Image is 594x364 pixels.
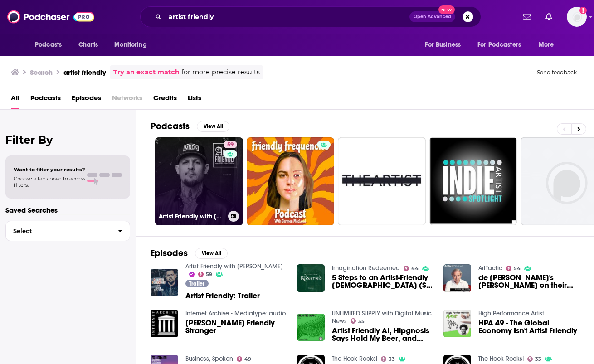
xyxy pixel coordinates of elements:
span: More [539,39,554,51]
a: Podcasts [30,91,61,109]
a: 35 [351,318,365,324]
button: Select [5,221,130,241]
a: UNLIMITED SUPPLY with Digital Music News [332,310,432,325]
h3: Artist Friendly with [PERSON_NAME] [159,213,224,220]
span: 33 [535,357,541,361]
span: 44 [411,267,419,271]
img: HPA 49 - The Global Economy Isn't Artist Friendly [443,310,471,337]
a: Charts [73,36,103,53]
span: Open Advanced [414,15,451,19]
a: High Performance Artist [478,310,544,317]
p: Saved Searches [5,206,130,214]
span: Monitoring [114,39,146,51]
span: For Business [425,39,461,51]
a: 59 [198,272,213,277]
span: For Podcasters [477,39,521,51]
img: Artist Friendly: Trailer [151,269,178,296]
a: The Hook Rocks! [332,355,377,363]
a: Episodes [72,91,101,109]
h3: Search [30,68,53,77]
a: HPA 49 - The Global Economy Isn't Artist Friendly [478,319,579,335]
span: 33 [389,357,395,361]
a: Lists [188,91,201,109]
span: 5 Steps to an Artist-Friendly [DEMOGRAPHIC_DATA] (S1 E7) [332,274,433,289]
div: Search podcasts, credits, & more... [140,6,481,27]
img: Unknown Artist Friendly Stranger [151,310,178,337]
a: All [11,91,19,109]
a: de PURY's Simon de Pury on their Artist Friendly Curated Auctions [478,274,579,289]
span: de [PERSON_NAME]'s [PERSON_NAME] on their Artist Friendly Curated Auctions [478,274,579,289]
a: Artist Friendly with Joel Madden [185,262,283,270]
span: Select [6,228,111,234]
img: 5 Steps to an Artist-Friendly Church (S1 E7) [297,264,325,292]
button: Send feedback [534,68,579,76]
a: Artist Friendly AI, Hipgnosis Says Hold My Beer, and Sorry, Long Tail [332,327,433,342]
span: Want to filter your results? [14,166,85,173]
span: Logged in as SonyAlexis [567,7,587,27]
button: Show profile menu [567,7,587,27]
span: 54 [514,267,521,271]
a: 33 [381,356,395,362]
img: de PURY's Simon de Pury on their Artist Friendly Curated Auctions [443,264,471,292]
button: View All [195,248,228,259]
a: Credits [153,91,177,109]
a: Internet Archive - Mediatype: audio [185,310,286,317]
a: The Hook Rocks! [478,355,524,363]
a: Show notifications dropdown [519,9,535,24]
span: 35 [358,320,365,324]
a: Artist Friendly: Trailer [185,292,260,300]
img: User Profile [567,7,587,27]
a: ArtTactic [478,264,502,272]
a: 49 [237,356,252,362]
a: EpisodesView All [151,248,228,259]
a: PodcastsView All [151,121,229,132]
a: Try an exact match [113,67,180,78]
a: 5 Steps to an Artist-Friendly Church (S1 E7) [332,274,433,289]
span: 59 [206,272,212,277]
button: open menu [419,36,472,53]
a: 33 [527,356,542,362]
h2: Podcasts [151,121,190,132]
a: 54 [506,266,521,271]
h2: Filter By [5,133,130,146]
span: Trailer [189,281,204,286]
h3: artist friendly [63,68,106,77]
a: Imagination Redeemed [332,264,400,272]
svg: Add a profile image [579,7,587,14]
button: open menu [108,36,158,53]
h2: Episodes [151,248,188,259]
span: Podcasts [35,39,62,51]
button: open menu [532,36,565,53]
button: View All [197,121,229,132]
span: for more precise results [181,67,260,78]
span: 59 [227,141,234,150]
a: Business, Spoken [185,355,233,363]
a: 59Artist Friendly with [PERSON_NAME] [155,137,243,225]
input: Search podcasts, credits, & more... [165,10,409,24]
button: open menu [472,36,534,53]
button: open menu [29,36,73,53]
img: Podchaser - Follow, Share and Rate Podcasts [7,8,94,25]
span: 49 [244,357,251,361]
span: [PERSON_NAME] Friendly Stranger [185,319,286,335]
span: Choose a tab above to access filters. [14,175,85,188]
a: Show notifications dropdown [542,9,556,24]
span: Charts [78,39,98,51]
button: Open AdvancedNew [409,11,455,22]
img: Artist Friendly AI, Hipgnosis Says Hold My Beer, and Sorry, Long Tail [297,314,325,341]
a: 59 [224,141,237,148]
